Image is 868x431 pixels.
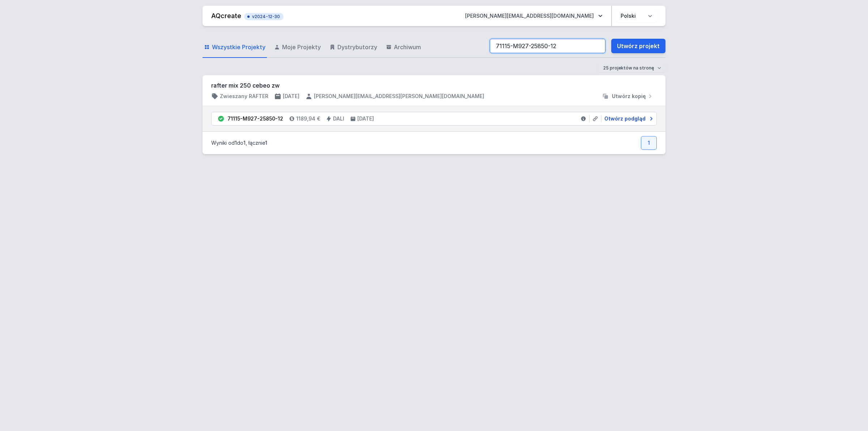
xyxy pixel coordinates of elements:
button: v2024-12-30 [244,12,284,20]
button: Utwórz kopię [599,93,657,100]
a: Archiwum [384,37,422,58]
a: 1 [641,136,657,150]
h4: DALI [333,115,344,122]
a: AQcreate [211,12,241,20]
h4: [DATE] [283,93,299,100]
a: Utwórz projekt [611,39,665,53]
span: Dystrybutorzy [337,43,377,51]
h4: 1189,94 € [296,115,320,122]
select: Wybierz język [616,9,657,22]
button: [PERSON_NAME][EMAIL_ADDRESS][DOMAIN_NAME] [459,9,608,22]
span: Moje Projekty [282,43,321,51]
h3: rafter mix 250 cebeo zw [211,81,657,90]
h4: Zwieszany RAFTER [220,93,268,100]
a: Wszystkie Projekty [203,37,267,58]
a: Otwórz podgląd [601,115,654,122]
span: 1 [265,140,267,146]
span: Utwórz kopię [612,93,646,100]
span: Wszystkie Projekty [212,43,265,51]
div: 71115-M927-25850-12 [227,115,283,122]
span: 1 [235,140,237,146]
span: v2024-12-30 [248,14,280,20]
h4: [PERSON_NAME][EMAIL_ADDRESS][PERSON_NAME][DOMAIN_NAME] [314,93,484,100]
h4: [DATE] [357,115,374,122]
input: Szukaj wśród projektów i wersji... [490,39,605,53]
p: Wyniki od do , łącznie [211,139,267,147]
span: 1 [243,140,246,146]
span: Archiwum [394,43,421,51]
span: Otwórz podgląd [604,115,646,122]
a: Dystrybutorzy [328,37,379,58]
a: Moje Projekty [273,37,322,58]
